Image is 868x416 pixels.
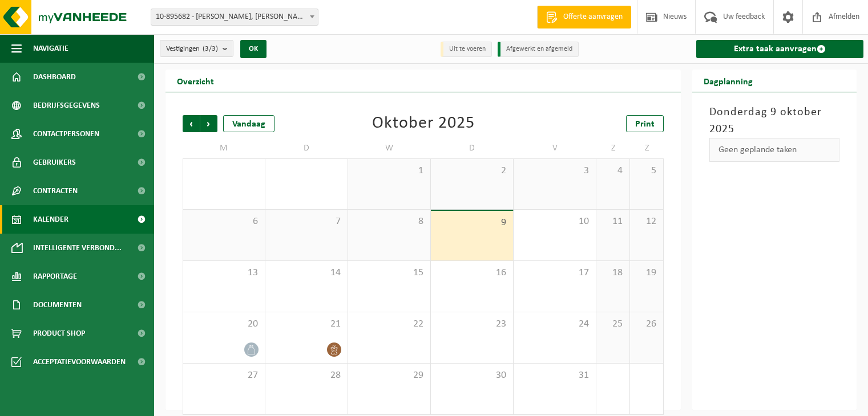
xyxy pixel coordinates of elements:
td: D [265,138,348,158]
td: V [514,138,596,158]
td: W [348,138,431,158]
span: 5 [636,165,657,177]
span: 21 [271,318,342,331]
button: Vestigingen(3/3) [160,40,233,57]
span: 10-895682 - LAMOTE, BRECHT - MUNKZWALM [151,9,318,26]
span: 10 [519,215,590,228]
a: Extra taak aanvragen [696,40,863,58]
span: Documenten [33,291,82,319]
span: 10-895682 - LAMOTE, BRECHT - MUNKZWALM [151,9,318,25]
span: 9 [437,217,507,229]
td: M [183,138,265,158]
span: Acceptatievoorwaarden [33,348,126,376]
span: 28 [271,369,342,382]
span: Contactpersonen [33,120,99,148]
span: Intelligente verbond... [33,234,122,262]
span: 20 [189,318,259,331]
span: 6 [189,215,259,228]
span: Dashboard [33,63,76,91]
span: Rapportage [33,262,77,291]
span: 17 [519,267,590,279]
span: 25 [602,318,624,331]
span: Volgende [200,115,217,132]
span: Kalender [33,205,68,234]
span: 18 [602,267,624,279]
div: Geen geplande taken [709,138,839,162]
td: D [431,138,514,158]
a: Offerte aanvragen [537,6,631,28]
span: 3 [519,165,590,177]
span: 8 [354,215,425,228]
span: Vorige [183,115,200,132]
span: 2 [437,165,507,177]
button: OK [240,40,267,58]
div: Oktober 2025 [372,115,475,132]
span: 19 [636,267,657,279]
span: 15 [354,267,425,279]
span: Gebruikers [33,148,76,177]
span: 7 [271,215,342,228]
span: Vestigingen [166,40,218,58]
span: 22 [354,318,425,331]
div: Vandaag [223,115,274,132]
count: (3/3) [203,45,218,52]
span: 13 [189,267,259,279]
a: Print [626,115,664,132]
span: 16 [437,267,507,279]
span: Product Shop [33,319,85,348]
span: 26 [636,318,657,331]
span: 24 [519,318,590,331]
span: 11 [602,215,624,228]
span: 30 [437,369,507,382]
h3: Donderdag 9 oktober 2025 [709,104,839,138]
h2: Overzicht [165,70,225,92]
td: Z [596,138,630,158]
td: Z [630,138,664,158]
li: Uit te voeren [441,42,492,57]
span: 27 [189,369,259,382]
span: Offerte aanvragen [560,11,625,23]
li: Afgewerkt en afgemeld [498,42,579,57]
span: Print [635,120,655,129]
span: Navigatie [33,34,68,63]
span: 23 [437,318,507,331]
span: 31 [519,369,590,382]
span: 1 [354,165,425,177]
span: 4 [602,165,624,177]
span: 12 [636,215,657,228]
span: Contracten [33,177,78,205]
h2: Dagplanning [692,70,764,92]
span: 29 [354,369,425,382]
span: Bedrijfsgegevens [33,91,100,120]
span: 14 [271,267,342,279]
